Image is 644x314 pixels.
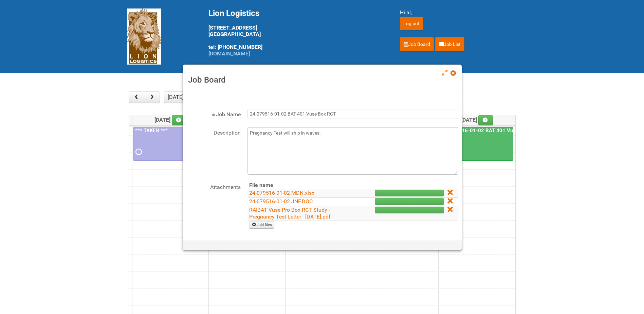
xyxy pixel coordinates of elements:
span: Requested [135,150,140,154]
textarea: Pregnancy Test will ship in waves. [247,127,458,175]
label: Job Name [186,109,241,119]
img: Lion Logistics [127,8,161,65]
button: [DATE] [164,91,187,103]
a: 24-079516-01-02 BAT 401 Vuse Box RCT [439,127,513,161]
a: Add an event [172,115,187,125]
a: 24-079516-01-02 JNF.DOC [249,198,313,205]
label: Attachments [186,181,241,191]
a: 24-079516-01-02 MDN.xlsx [249,190,314,196]
a: RAIBAT Vuse Pro Box RCT Study - Pregnancy Test Letter - [DATE].pdf [249,207,331,220]
a: Add files [249,221,274,229]
a: [DOMAIN_NAME] [208,50,250,57]
input: Log out [400,17,423,30]
span: Lion Logistics [208,8,259,18]
div: [STREET_ADDRESS] [GEOGRAPHIC_DATA] tel: [PHONE_NUMBER] [208,8,383,57]
span: [DATE] [461,117,493,123]
div: Hi al, [400,8,517,17]
h3: Job Board [188,75,457,85]
a: Job Board [400,37,434,51]
a: Add an event [478,115,493,125]
a: Job List [435,37,464,51]
span: [DATE] [154,117,187,123]
th: File name [247,181,347,189]
label: Description [186,127,241,137]
a: 24-079516-01-02 BAT 401 Vuse Box RCT [440,127,541,134]
a: Lion Logistics [127,33,161,39]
